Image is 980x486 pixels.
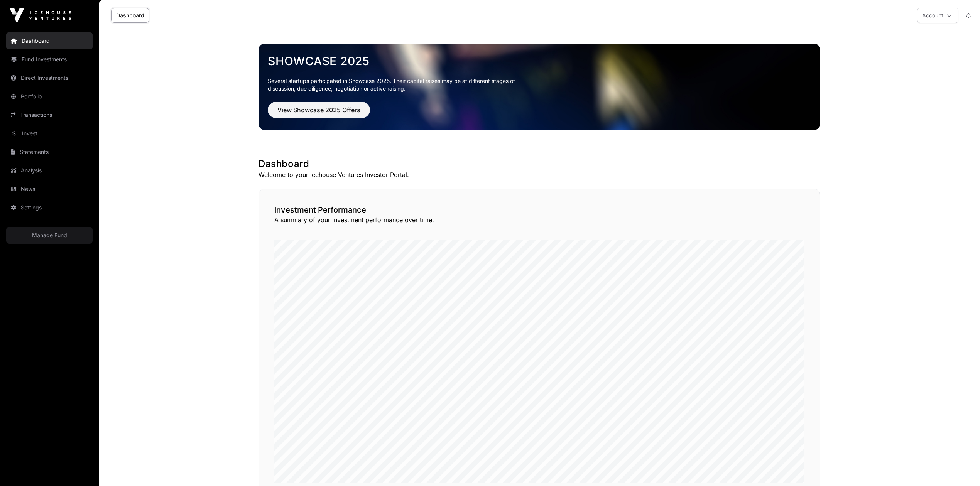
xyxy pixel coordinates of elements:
[6,199,93,216] a: Settings
[268,77,527,93] p: Several startups participated in Showcase 2025. Their capital raises may be at different stages o...
[111,8,149,23] a: Dashboard
[6,125,93,142] a: Invest
[6,227,93,244] a: Manage Fund
[259,158,820,170] h1: Dashboard
[6,143,93,160] a: Statements
[6,162,93,179] a: Analysis
[268,102,370,118] button: View Showcase 2025 Offers
[268,110,370,117] a: View Showcase 2025 Offers
[259,170,820,179] p: Welcome to your Icehouse Ventures Investor Portal.
[941,449,980,486] iframe: Chat Widget
[6,51,93,68] a: Fund Investments
[268,54,811,68] a: Showcase 2025
[6,32,93,49] a: Dashboard
[6,181,93,197] a: News
[259,44,820,130] img: Showcase 2025
[277,105,360,115] span: View Showcase 2025 Offers
[9,8,71,23] img: Icehouse Ventures Logo
[6,106,93,123] a: Transactions
[6,88,93,105] a: Portfolio
[274,215,804,224] p: A summary of your investment performance over time.
[917,8,958,23] button: Account
[6,69,93,86] a: Direct Investments
[274,204,804,215] h2: Investment Performance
